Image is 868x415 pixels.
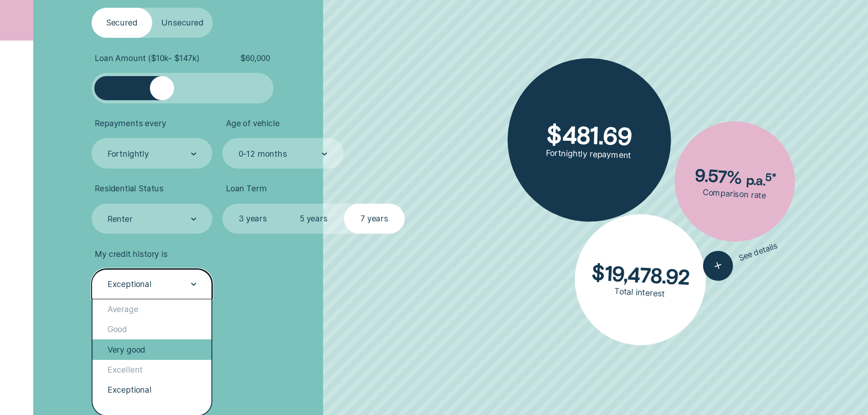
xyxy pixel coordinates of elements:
[108,214,133,224] div: Renter
[283,204,344,234] label: 5 years
[92,380,212,400] div: Exceptional
[222,204,283,234] label: 3 years
[108,149,149,159] div: Fortnightly
[92,8,152,38] label: Secured
[239,149,287,159] div: 0-12 months
[226,184,267,194] span: Loan Term
[92,319,212,339] div: Good
[95,249,167,259] span: My credit history is
[92,339,212,359] div: Very good
[699,231,782,284] button: See details
[92,360,212,380] div: Excellent
[95,118,166,128] span: Repayments every
[92,299,212,319] div: Average
[108,279,152,289] div: Exceptional
[152,8,213,38] label: Unsecured
[226,118,280,128] span: Age of vehicle
[95,184,164,194] span: Residential Status
[737,241,779,263] span: See details
[240,53,270,63] span: $ 60,000
[344,204,405,234] label: 7 years
[95,53,200,63] span: Loan Amount ( $10k - $147k )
